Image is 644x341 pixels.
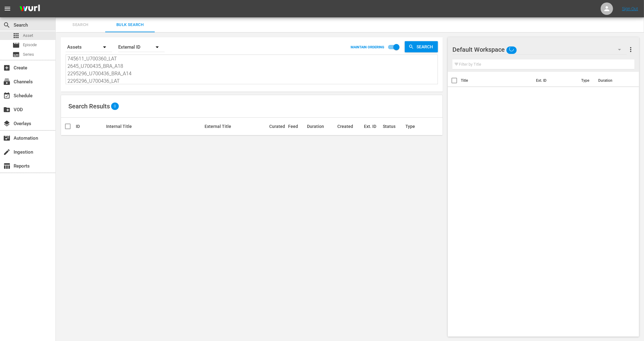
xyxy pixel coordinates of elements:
[12,32,20,39] span: Asset
[3,78,11,85] span: Channels
[12,51,20,58] span: Series
[337,124,362,129] div: Created
[3,120,11,127] span: Overlays
[383,124,404,129] div: Status
[461,72,532,89] th: Title
[307,124,335,129] div: Duration
[406,124,419,129] div: Type
[627,42,634,57] button: more_vert
[269,124,286,129] div: Curated
[15,2,45,16] img: ans4CAIJ8jUAAAAAAAAAAAAAAAAAAAAAAAAgQb4GAAAAAAAAAAAAAAAAAAAAAAAAJMjXAAAAAAAAAAAAAAAAAAAAAAAAgAT5G...
[594,72,632,89] th: Duration
[76,124,104,129] div: ID
[627,46,634,53] span: more_vert
[452,41,627,58] div: Default Workspace
[23,42,37,48] span: Episode
[23,33,33,39] span: Asset
[3,21,11,29] span: Search
[622,6,638,11] a: Sign Out
[288,124,305,129] div: Feed
[67,56,438,84] textarea: 132547_U700432_BRA_A10 132547_U700432_LAT 2620_U700433_LAT 903097_U700329_BRA_A18 855106_U700434_...
[3,148,11,156] span: Ingestion
[3,64,11,72] span: Create
[364,124,381,129] div: Ext. ID
[111,104,119,108] span: 0
[577,72,594,89] th: Type
[205,124,267,129] div: External Title
[66,38,112,56] div: Assets
[68,103,110,110] span: Search Results
[118,38,165,56] div: External ID
[3,134,11,142] span: Automation
[23,51,34,58] span: Series
[3,106,11,113] span: VOD
[3,162,11,170] span: table_chart
[405,41,438,52] button: Search
[12,42,20,49] span: Episode
[106,124,203,129] div: Internal Title
[532,72,577,89] th: Ext. ID
[4,5,11,12] span: menu
[59,21,102,28] span: Search
[414,41,438,52] span: Search
[351,45,384,49] p: MAINTAIN ORDERING
[109,21,151,28] span: Bulk Search
[3,92,11,99] span: Schedule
